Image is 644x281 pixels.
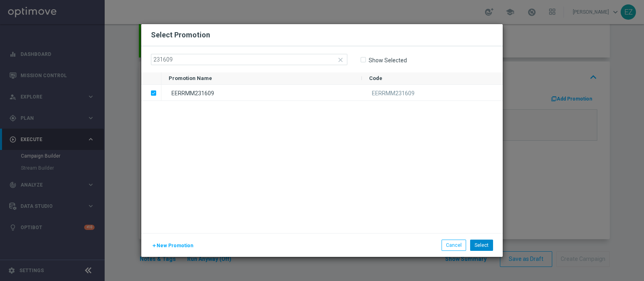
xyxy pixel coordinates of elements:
i: close [337,56,344,64]
span: Promotion Name [169,75,212,81]
button: Select [470,240,493,251]
button: Cancel [442,240,466,251]
label: Show Selected [368,57,407,64]
div: EERRMM231609 [161,85,362,101]
input: Search by Promotion name or Promo code [151,54,347,65]
span: Code [369,75,382,81]
i: add [152,243,157,248]
div: Press SPACE to deselect this row. [161,85,503,101]
h2: Select Promotion [151,30,210,40]
span: New Promotion [157,243,193,248]
span: EERRMM231609 [372,90,415,96]
button: New Promotion [151,241,194,250]
div: Press SPACE to deselect this row. [141,85,161,101]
